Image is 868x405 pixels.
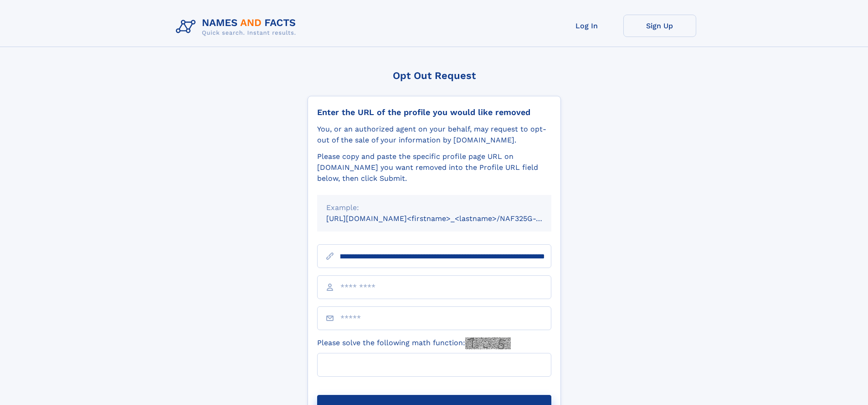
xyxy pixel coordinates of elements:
[308,70,561,81] div: Opt Out Request
[550,15,623,37] a: Log In
[623,15,696,37] a: Sign Up
[317,107,551,117] div: Enter the URL of the profile you would like removed
[317,151,551,184] div: Please copy and paste the specific profile page URL on [DOMAIN_NAME] you want removed into the Pr...
[326,202,542,213] div: Example:
[317,124,551,146] div: You, or an authorized agent on your behalf, may request to opt-out of the sale of your informatio...
[317,337,511,349] label: Please solve the following math function:
[172,15,303,39] img: Logo Names and Facts
[326,214,569,223] small: [URL][DOMAIN_NAME]<firstname>_<lastname>/NAF325G-xxxxxxxx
